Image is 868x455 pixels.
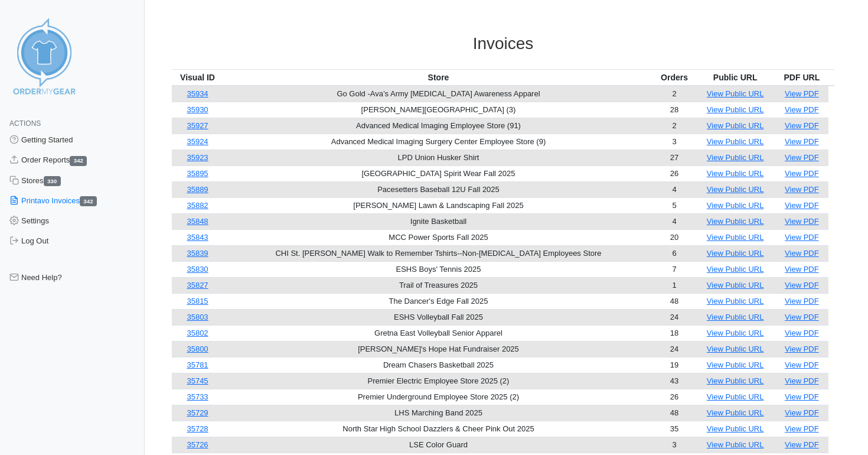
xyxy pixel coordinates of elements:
td: Dream Chasers Basketball 2025 [223,357,654,373]
td: 2 [654,118,695,134]
a: View Public URL [707,121,764,130]
td: 18 [654,325,695,341]
a: View PDF [785,329,819,337]
a: 35934 [187,89,208,98]
a: 35745 [187,376,208,385]
th: Store [223,69,654,86]
td: Advanced Medical Imaging Surgery Center Employee Store (9) [223,134,654,149]
span: 330 [44,176,61,186]
td: ESHS Volleyball Fall 2025 [223,309,654,325]
td: 7 [654,261,695,277]
a: View Public URL [707,424,764,433]
a: 35843 [187,233,208,242]
td: 19 [654,357,695,373]
td: LPD Union Husker Shirt [223,149,654,165]
td: 24 [654,309,695,325]
a: 35728 [187,424,208,433]
td: CHI St. [PERSON_NAME] Walk to Remember Tshirts--Non-[MEDICAL_DATA] Employees Store [223,245,654,261]
a: View PDF [785,281,819,290]
a: View Public URL [707,392,764,401]
a: View PDF [785,313,819,321]
a: 35848 [187,217,208,226]
a: 35803 [187,313,208,321]
th: Public URL [695,69,775,86]
a: View Public URL [707,153,764,162]
a: View PDF [785,424,819,433]
a: View Public URL [707,89,764,98]
td: 1 [654,277,695,293]
a: 35930 [187,105,208,114]
a: 35827 [187,281,208,290]
td: 43 [654,373,695,389]
a: 35781 [187,360,208,369]
td: Ignite Basketball [223,213,654,229]
a: 35923 [187,153,208,162]
a: View PDF [785,169,819,178]
td: [GEOGRAPHIC_DATA] Spirit Wear Fall 2025 [223,165,654,181]
a: 35726 [187,440,208,449]
a: View Public URL [707,329,764,337]
a: View PDF [785,344,819,353]
a: View Public URL [707,169,764,178]
a: 35802 [187,329,208,337]
a: View Public URL [707,201,764,210]
a: View Public URL [707,408,764,417]
a: View Public URL [707,376,764,385]
td: Pacesetters Baseball 12U Fall 2025 [223,181,654,197]
span: Actions [9,119,41,128]
a: View Public URL [707,137,764,146]
a: View Public URL [707,281,764,290]
td: 27 [654,149,695,165]
a: View Public URL [707,105,764,114]
a: View PDF [785,233,819,242]
a: 35830 [187,265,208,274]
a: View Public URL [707,217,764,226]
a: View PDF [785,153,819,162]
td: Trail of Treasures 2025 [223,277,654,293]
td: Advanced Medical Imaging Employee Store (91) [223,118,654,134]
td: 4 [654,181,695,197]
td: 26 [654,389,695,405]
a: View PDF [785,297,819,305]
a: View Public URL [707,344,764,353]
h3: Invoices [172,34,834,54]
td: Go Gold -Ava’s Army [MEDICAL_DATA] Awareness Apparel [223,86,654,102]
a: View PDF [785,440,819,449]
a: View PDF [785,185,819,194]
td: Premier Underground Employee Store 2025 (2) [223,389,654,405]
td: MCC Power Sports Fall 2025 [223,229,654,245]
a: 35839 [187,249,208,258]
a: View PDF [785,265,819,274]
a: 35882 [187,201,208,210]
a: View Public URL [707,249,764,258]
td: Premier Electric Employee Store 2025 (2) [223,373,654,389]
td: 28 [654,102,695,118]
a: 35924 [187,137,208,146]
td: 3 [654,134,695,149]
td: 20 [654,229,695,245]
th: Orders [654,69,695,86]
a: 35800 [187,344,208,353]
td: LSE Color Guard [223,437,654,453]
a: 35815 [187,297,208,305]
td: 48 [654,405,695,421]
a: View PDF [785,217,819,226]
a: View Public URL [707,360,764,369]
td: Gretna East Volleyball Senior Apparel [223,325,654,341]
a: View PDF [785,201,819,210]
a: 35927 [187,121,208,130]
a: View Public URL [707,233,764,242]
td: 35 [654,421,695,437]
a: View Public URL [707,313,764,321]
td: The Dancer's Edge Fall 2025 [223,293,654,309]
td: ESHS Boys' Tennis 2025 [223,261,654,277]
a: View Public URL [707,265,764,274]
td: LHS Marching Band 2025 [223,405,654,421]
td: 3 [654,437,695,453]
td: North Star High School Dazzlers & Cheer Pink Out 2025 [223,421,654,437]
a: View Public URL [707,185,764,194]
a: View PDF [785,121,819,130]
a: View PDF [785,360,819,369]
td: 4 [654,213,695,229]
a: 35729 [187,408,208,417]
